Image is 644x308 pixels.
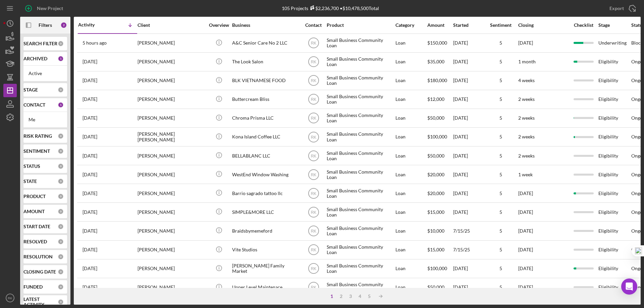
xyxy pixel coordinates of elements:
div: [PERSON_NAME] [138,260,205,278]
div: Export [609,2,624,15]
text: RK [311,78,316,83]
time: [DATE] [518,284,533,290]
div: Eligibility [598,166,631,183]
time: 2 weeks [518,134,535,139]
time: 2025-08-07 17:12 [83,172,97,177]
b: FUNDED [23,284,43,290]
div: [PERSON_NAME] [138,109,205,127]
span: $10,000 [427,228,444,234]
span: $180,000 [427,77,447,83]
div: Small Business Community Loan [327,241,394,259]
div: Eligibility [598,203,631,221]
div: [PERSON_NAME] [PERSON_NAME] [138,128,205,146]
div: [DATE] [453,203,483,221]
time: 2025-08-13 21:58 [83,97,97,102]
div: 105 Projects • $10,478,500 Total [282,5,379,11]
div: [PERSON_NAME] [138,166,205,183]
b: SEARCH FILTER [23,41,57,46]
div: Small Business Community Loan [327,203,394,221]
time: 2 weeks [518,96,535,102]
span: $20,000 [427,190,444,196]
b: STATE [23,179,37,184]
div: Loan [395,166,427,183]
div: 2 [336,294,346,299]
div: Eligibility [598,241,631,259]
div: Loan [395,53,427,71]
b: RISK RATING [23,133,52,139]
div: Loan [395,72,427,89]
text: RK [311,116,316,121]
time: 2025-08-26 01:51 [83,78,97,83]
span: $50,000 [427,284,444,290]
div: Loan [395,260,427,278]
div: Loan [395,147,427,165]
div: Checklist [569,22,598,28]
div: Loan [395,241,427,259]
time: 2025-07-08 22:33 [83,285,97,290]
b: CLOSING DATE [23,269,56,274]
time: 2025-08-12 20:46 [83,115,97,121]
div: Small Business Community Loan [327,222,394,240]
div: Loan [395,222,427,240]
div: Barrio sagrado tattoo llc [232,184,299,202]
div: Small Business Community Loan [327,260,394,278]
time: 2 weeks [518,153,535,159]
div: Loan [395,184,427,202]
div: [PERSON_NAME] [138,147,205,165]
span: $50,000 [427,115,444,121]
div: 5 [484,134,518,139]
div: Small Business Community Loan [327,184,394,202]
text: RK [311,266,316,271]
button: New Project [20,2,70,15]
div: [DATE] [453,147,483,165]
div: Small Business Community Loan [327,279,394,296]
div: [DATE] [453,34,483,52]
div: Loan [395,279,427,296]
time: 2 weeks [518,115,535,121]
time: 4 weeks [518,77,535,83]
div: [PERSON_NAME] [138,72,205,89]
div: 0 [58,148,64,154]
div: Eligibility [598,147,631,165]
span: $150,000 [427,40,447,46]
div: 5 [484,78,518,83]
time: [DATE] [518,190,533,196]
div: Overview [206,22,231,28]
text: RK [311,285,316,290]
div: Client [138,22,205,28]
text: RK [311,172,316,177]
b: LATEST ACTIVITY [23,297,58,307]
time: 2025-09-11 18:51 [83,40,107,46]
div: Small Business Community Loan [327,90,394,108]
div: 5 [484,266,518,271]
time: 2025-07-23 19:28 [83,209,97,215]
b: STATUS [23,164,40,169]
b: RESOLVED [23,239,47,244]
span: $100,000 [427,265,447,271]
text: RK [311,210,316,214]
div: 5 [484,59,518,64]
div: BELLABLANC LLC [232,147,299,165]
div: Vite Studios [232,241,299,259]
div: New Project [37,2,63,15]
time: 2025-07-10 02:07 [83,266,97,271]
div: Small Business Community Loan [327,34,394,52]
div: 0 [58,133,64,139]
b: SENTIMENT [23,148,50,154]
div: Small Business Community Loan [327,147,394,165]
div: Category [395,22,427,28]
div: [PERSON_NAME] [138,241,205,259]
div: 5 [484,191,518,196]
div: Eligibility [598,90,631,108]
div: Amount [427,22,452,28]
b: STAGE [23,87,38,93]
text: RK [311,191,316,196]
text: RK [311,135,316,139]
b: ARCHIVED [23,56,47,61]
time: 2025-07-15 15:56 [83,228,97,234]
div: [PERSON_NAME] [138,279,205,296]
div: WestEnd Window Washing [232,166,299,183]
div: 3 [346,294,355,299]
div: 0 [58,208,64,214]
div: 0 [58,163,64,169]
